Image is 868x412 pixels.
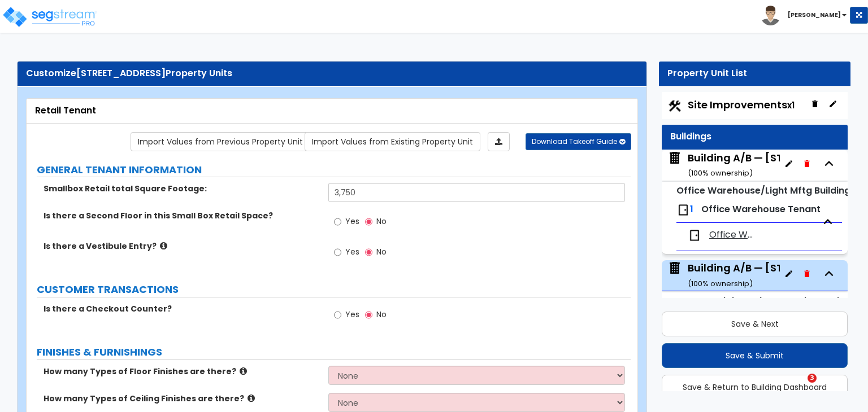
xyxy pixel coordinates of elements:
small: ( 100 % ownership) [688,168,753,178]
button: Save & Next [662,312,848,336]
button: Save & Return to Building Dashboard [662,375,848,400]
img: Construction.png [667,99,682,113]
i: click for more info! [248,394,255,402]
label: FINISHES & FURNISHINGS [37,345,631,360]
div: Building A/B — [STREET_ADDRESS] [688,151,866,179]
img: avatar.png [761,6,780,25]
span: 1 [690,203,693,216]
div: Customize Property Units [26,67,638,80]
button: Download Takeoff Guide [526,133,631,150]
label: CUSTOMER TRANSACTIONS [37,282,631,297]
img: door.png [688,229,701,242]
input: Yes [334,216,341,228]
div: Retail Tenant [35,104,629,117]
span: 3 [808,374,817,383]
input: No [365,216,372,228]
div: Buildings [670,130,839,143]
span: [STREET_ADDRESS] [76,67,166,80]
div: Building A/B — [STREET_ADDRESS] [688,261,866,290]
img: building.svg [667,151,682,165]
label: Is there a Checkout Counter? [44,303,320,314]
input: No [365,246,372,258]
small: ( 100 % ownership) [688,278,753,289]
b: [PERSON_NAME] [788,11,841,19]
span: Building A/B — 9133–9135A Wallisville Rd [667,151,780,179]
div: Property Unit List [667,67,842,80]
i: click for more info! [240,367,247,375]
small: x1 [787,99,795,111]
span: No [376,216,387,227]
a: Import the dynamic attribute values from existing properties. [305,132,480,151]
label: How many Types of Ceiling Finishes are there? [44,393,320,404]
input: No [365,309,372,321]
a: Import the dynamic attribute values from previous properties. [131,132,310,151]
span: Yes [345,216,359,227]
span: Site Improvements [688,98,795,112]
img: door.png [676,203,690,217]
label: Is there a Vestibule Entry? [44,240,320,252]
img: building.svg [667,261,682,275]
span: Office Warehouse Tenant [701,203,821,216]
small: Office Warehouse/Light Mftg Building [676,184,850,197]
iframe: Intercom live chat [784,374,811,401]
i: click for more info! [160,242,167,250]
label: GENERAL TENANT INFORMATION [37,163,631,177]
span: Yes [345,309,359,320]
a: Import the dynamic attributes value through Excel sheet [488,132,510,151]
span: Office Warehouse Tenant [709,229,757,242]
span: Building A/B — 9133–9135A Wallisville Rd [667,261,780,290]
span: No [376,309,387,320]
input: Yes [334,246,341,258]
span: No [376,246,387,257]
label: How many Types of Floor Finishes are there? [44,366,320,377]
span: Download Takeoff Guide [532,137,617,146]
small: Commercial Condos - Interiors Only [676,295,845,308]
span: Yes [345,246,359,257]
button: Save & Submit [662,343,848,368]
img: logo_pro_r.png [2,6,98,28]
label: Smallbox Retail total Square Footage: [44,183,320,194]
input: Yes [334,309,341,321]
label: Is there a Second Floor in this Small Box Retail Space? [44,210,320,221]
